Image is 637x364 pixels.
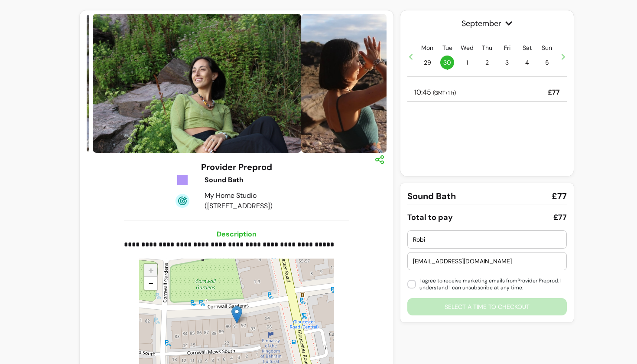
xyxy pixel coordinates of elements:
span: 4 [520,56,534,69]
span: 2 [480,56,494,69]
p: Sun [542,43,552,52]
h3: Provider Preprod [201,161,272,173]
input: Enter your first name [413,235,561,244]
div: £77 [553,211,567,223]
img: https://d24kbflm3xhntt.cloudfront.net/6ba9791f-64dc-473b-837d-17d5bd212451 [93,14,301,153]
a: Zoom out [144,277,157,290]
p: £77 [548,87,560,98]
span: Sound Bath [407,190,456,202]
p: Fri [504,43,510,52]
span: 29 [420,56,434,69]
span: + [148,264,154,276]
span: − [148,277,154,289]
h3: Description [124,229,349,239]
span: 30 [440,56,454,69]
span: 3 [500,56,514,69]
a: Zoom in [144,264,157,277]
span: 5 [540,56,554,69]
p: Thu [482,43,492,52]
div: My Home Studio ([STREET_ADDRESS]) [205,190,309,211]
span: ( GMT+1 h ) [433,89,456,96]
p: Wed [461,43,474,52]
input: Enter your email address [413,257,561,266]
span: 1 [460,56,474,69]
div: Sound Bath [205,175,309,185]
p: Sat [523,43,532,52]
span: £77 [552,190,567,202]
span: September [407,17,567,30]
div: Total to pay [407,211,453,223]
p: Tue [442,43,452,52]
span: • [446,65,448,74]
img: Tickets Icon [175,173,189,187]
p: Mon [421,43,433,52]
p: 10:45 [414,87,456,98]
img: Provider Preprod [231,306,242,324]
